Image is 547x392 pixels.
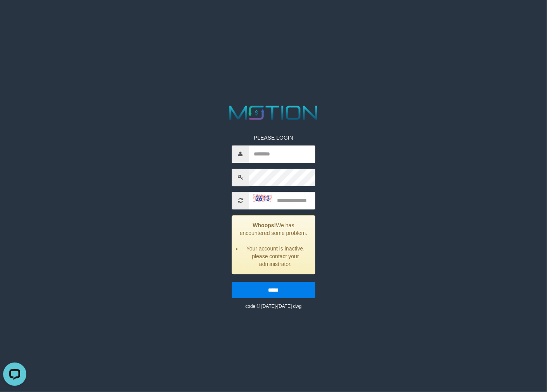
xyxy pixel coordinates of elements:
[242,245,309,268] li: Your account is inactive, please contact your administrator.
[3,3,26,26] button: Open LiveChat chat widget
[232,134,315,142] p: PLEASE LOGIN
[225,103,321,122] img: MOTION_logo.png
[253,222,276,228] strong: Whoops!
[232,215,315,274] div: We has encountered some problem.
[253,194,272,202] img: captcha
[245,304,301,309] small: code © [DATE]-[DATE] dwg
